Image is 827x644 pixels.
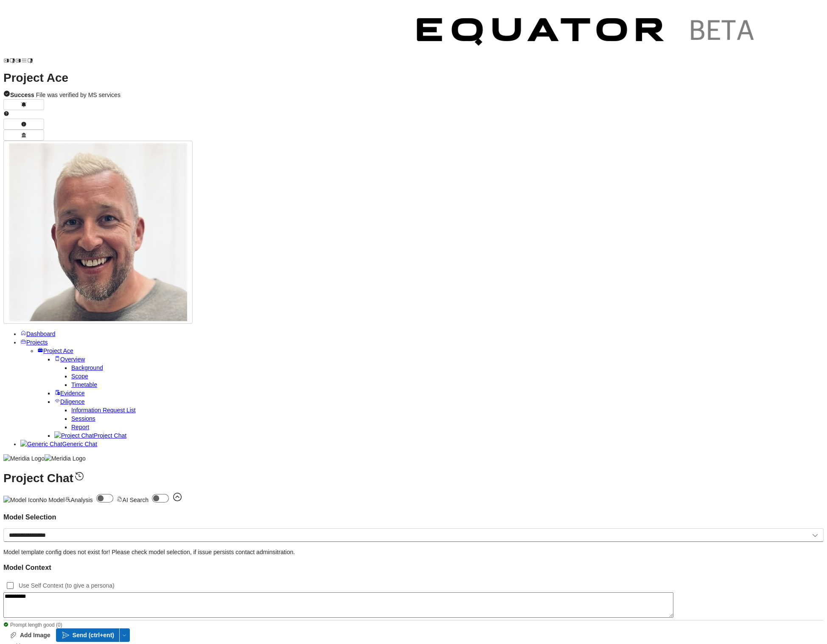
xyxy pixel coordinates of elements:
[70,497,93,503] span: Analysis
[54,431,94,440] img: Project Chat
[10,92,121,98] span: File was verified by MS services
[94,432,126,439] span: Project Chat
[26,330,56,337] span: Dashboard
[60,398,85,405] span: Diligence
[45,454,86,463] img: Meridia Logo
[43,347,73,354] span: Project Ace
[54,432,126,439] a: Project ChatProject Chat
[62,441,97,447] span: Generic Chat
[37,347,73,354] a: Project Ace
[3,513,824,521] h3: Model Selection
[73,631,114,639] span: Send (ctrl+ent)
[26,339,48,346] span: Projects
[10,92,34,98] strong: Success
[3,74,824,82] h1: Project Ace
[60,390,85,397] span: Evidence
[71,407,136,414] a: Information Request List
[402,3,771,64] img: Customer Logo
[71,415,95,422] a: Sessions
[20,440,62,448] img: Generic Chat
[17,578,118,593] label: Use Self Context (to give a persona)
[3,470,824,483] h1: Project Chat
[20,441,97,447] a: Generic ChatGeneric Chat
[54,390,85,397] a: Evidence
[71,424,89,430] a: Report
[33,3,402,64] img: Customer Logo
[120,628,130,642] button: Send (ctrl+ent)
[20,339,48,346] a: Projects
[123,497,149,503] span: AI Search
[3,622,824,628] div: Prompt length good (0)
[60,356,85,363] span: Overview
[54,398,85,405] a: Diligence
[3,548,824,556] p: Model template config does not exist for ! Please check model selection, if issue persists contac...
[3,496,39,504] img: No Model
[3,628,56,642] button: Add Image
[71,373,88,380] a: Scope
[54,356,85,363] a: Overview
[3,454,45,463] img: Meridia Logo
[9,143,187,321] img: Profile Icon
[20,330,56,337] a: Dashboard
[3,563,824,572] h3: Model Context
[117,496,123,502] svg: AI Search
[39,497,64,503] span: No Model
[64,496,70,502] svg: Analysis
[56,628,120,642] button: Send (ctrl+ent)
[71,364,103,371] a: Background
[71,381,97,388] a: Timetable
